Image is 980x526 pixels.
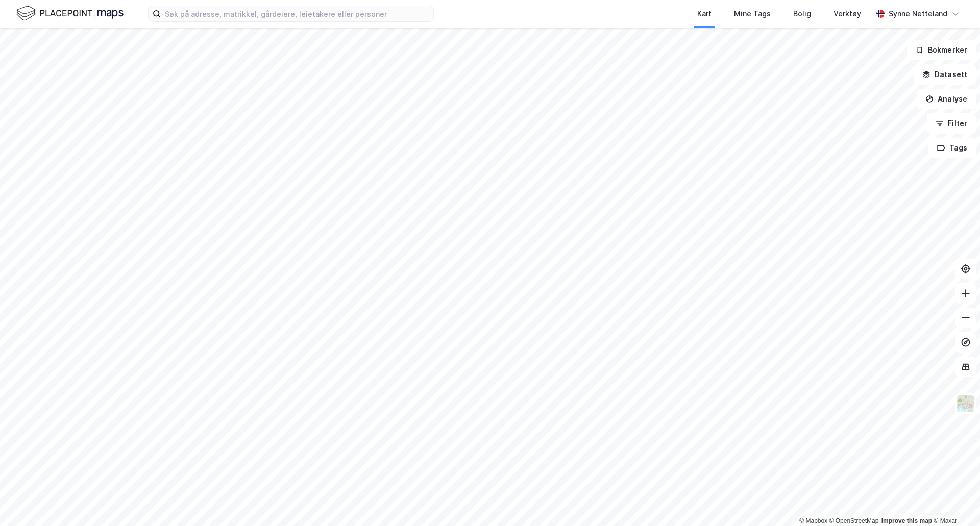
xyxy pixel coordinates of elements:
[881,517,932,524] a: Improve this map
[16,5,124,22] img: logo.f888ab2527a4732fd821a326f86c7f29.svg
[829,517,879,524] a: OpenStreetMap
[793,8,811,20] div: Bolig
[697,8,712,20] div: Kart
[907,40,976,60] button: Bokmerker
[799,517,827,524] a: Mapbox
[917,89,976,109] button: Analyse
[929,477,980,526] div: Kontrollprogram for chat
[914,64,976,85] button: Datasett
[889,8,947,20] div: Synne Netteland
[956,394,975,413] img: Z
[161,6,433,21] input: Søk på adresse, matrikkel, gårdeiere, leietakere eller personer
[834,8,861,20] div: Verktøy
[929,477,980,526] iframe: Chat Widget
[928,138,976,158] button: Tags
[927,113,976,134] button: Filter
[734,8,771,20] div: Mine Tags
